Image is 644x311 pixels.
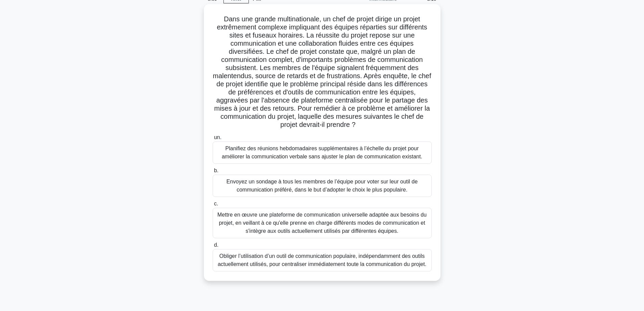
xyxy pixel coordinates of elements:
font: b. [214,168,218,173]
font: Dans une grande multinationale, un chef de projet dirige un projet extrêmement complexe impliquan... [213,15,431,128]
font: Envoyez un sondage à tous les membres de l’équipe pour voter sur leur outil de communication préf... [226,179,418,193]
font: Obliger l’utilisation d’un outil de communication populaire, indépendamment des outils actuelleme... [218,253,426,267]
font: Mettre en œuvre une plateforme de communication universelle adaptée aux besoins du projet, en vei... [217,212,427,234]
font: c. [214,201,218,206]
font: un. [214,134,221,140]
font: d. [214,242,218,248]
font: Planifiez des réunions hebdomadaires supplémentaires à l’échelle du projet pour améliorer la comm... [222,146,422,159]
